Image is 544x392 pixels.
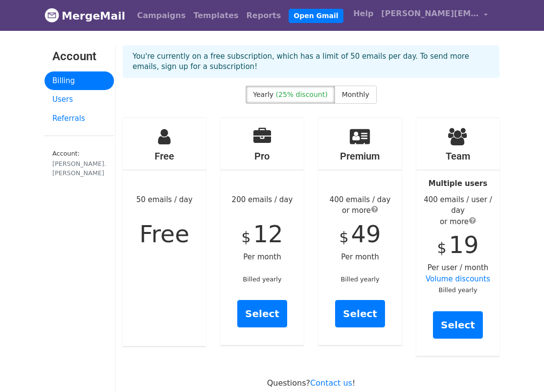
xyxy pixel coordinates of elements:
[189,6,242,25] a: Templates
[276,91,328,98] span: (25% discount)
[52,49,106,64] h3: Account
[351,220,381,248] span: 49
[123,150,206,162] h4: Free
[349,4,377,23] a: Help
[123,118,206,346] div: 50 emails / day
[381,8,479,20] span: [PERSON_NAME][EMAIL_ADDRESS][DOMAIN_NAME]
[123,378,499,388] p: Questions? !
[335,300,385,327] a: Select
[133,51,490,72] p: You're currently on a free subscription, which has a limit of 50 emails per day. To send more ema...
[377,4,492,27] a: [PERSON_NAME][EMAIL_ADDRESS][DOMAIN_NAME]
[45,8,59,23] img: MergeMail logo
[45,109,114,128] a: Referrals
[139,220,189,248] span: Free
[433,311,483,339] a: Select
[237,300,287,327] a: Select
[253,91,273,98] span: Yearly
[243,6,285,25] a: Reports
[221,118,304,345] div: 200 emails / day Per month
[289,9,343,23] a: Open Gmail
[45,90,114,109] a: Users
[439,286,477,294] small: Billed yearly
[310,378,352,388] a: Contact us
[429,179,487,188] strong: Multiple users
[133,6,189,25] a: Campaigns
[318,194,402,216] div: 400 emails / day or more
[52,150,106,178] small: Account:
[243,276,282,283] small: Billed yearly
[341,276,380,283] small: Billed yearly
[242,229,251,246] span: $
[253,220,283,248] span: 12
[437,239,447,256] span: $
[52,159,106,178] div: [PERSON_NAME].[PERSON_NAME]
[416,194,499,228] div: 400 emails / user / day or more
[416,150,499,162] h4: Team
[426,275,490,283] a: Volume discounts
[318,118,402,345] div: Per month
[342,91,369,98] span: Monthly
[449,231,478,258] span: 19
[221,150,304,162] h4: Pro
[318,150,402,162] h4: Premium
[45,71,114,91] a: Billing
[416,118,499,356] div: Per user / month
[45,5,125,26] a: MergeMail
[340,229,349,246] span: $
